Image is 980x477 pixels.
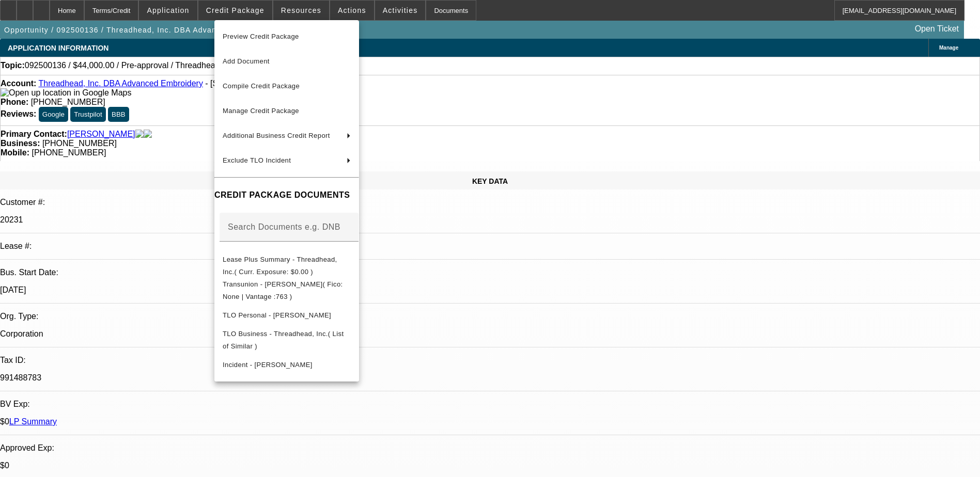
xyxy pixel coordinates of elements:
[228,222,340,231] mat-label: Search Documents e.g. DNB
[223,330,344,350] span: TLO Business - Threadhead, Inc.( List of Similar )
[223,156,291,164] span: Exclude TLO Incident
[223,107,299,115] span: Manage Credit Package
[214,303,359,328] button: TLO Personal - Lambros, Mike
[223,361,313,369] span: Incident - [PERSON_NAME]
[223,33,299,40] span: Preview Credit Package
[223,256,337,276] span: Lease Plus Summary - Threadhead, Inc.( Curr. Exposure: $0.00 )
[214,278,359,303] button: Transunion - Lambros, Mike( Fico: None | Vantage :763 )
[223,82,300,90] span: Compile Credit Package
[214,328,359,353] button: TLO Business - Threadhead, Inc.( List of Similar )
[214,253,359,278] button: Lease Plus Summary - Threadhead, Inc.( Curr. Exposure: $0.00 )
[223,57,270,65] span: Add Document
[223,280,343,300] span: Transunion - [PERSON_NAME]( Fico: None | Vantage :763 )
[214,353,359,377] button: Incident - Lambros, Mike
[223,132,330,139] span: Additional Business Credit Report
[214,189,359,201] h4: CREDIT PACKAGE DOCUMENTS
[223,311,331,319] span: TLO Personal - [PERSON_NAME]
